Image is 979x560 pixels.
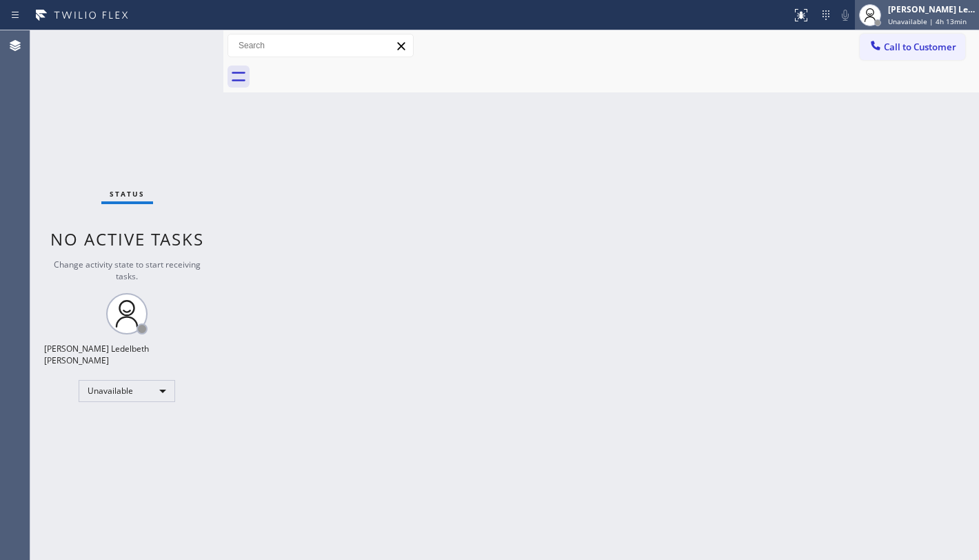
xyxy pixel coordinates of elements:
[860,34,965,60] button: Call to Customer
[884,41,956,53] span: Call to Customer
[888,17,967,26] span: Unavailable | 4h 13min
[888,3,975,15] div: [PERSON_NAME] Ledelbeth [PERSON_NAME]
[836,6,855,25] button: Mute
[79,380,175,402] div: Unavailable
[44,343,210,366] div: [PERSON_NAME] Ledelbeth [PERSON_NAME]
[50,228,204,250] span: No active tasks
[54,259,201,282] span: Change activity state to start receiving tasks.
[110,189,145,199] span: Status
[228,34,413,57] input: Search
